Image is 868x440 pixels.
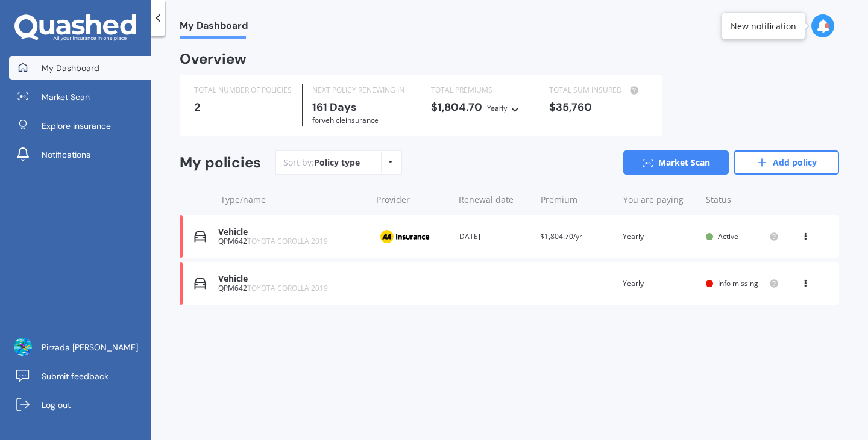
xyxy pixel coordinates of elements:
[9,393,151,417] a: Log out
[42,341,138,353] span: Pirzada [PERSON_NAME]
[731,20,796,32] div: New notification
[376,194,449,206] div: Provider
[218,227,365,237] div: Vehicle
[42,149,90,161] span: Notifications
[283,156,360,169] div: Sort by:
[14,338,32,356] img: ACg8ocLduaMLcqMNStMS7uVaTX-otkQre-OjEXGnp2kZZLGdclvFNmg1gQ=s96-c
[623,231,696,243] div: Yearly
[9,56,151,80] a: My Dashboard
[540,231,582,241] span: $1,804.70/yr
[541,194,614,206] div: Premium
[706,194,779,206] div: Status
[194,277,206,290] img: Vehicle
[42,370,108,382] span: Submit feedback
[312,100,357,114] b: 161 Days
[9,85,151,109] a: Market Scan
[623,194,696,206] div: You are paying
[9,114,151,138] a: Explore insurance
[218,284,365,293] div: QPM642
[180,53,247,65] div: Overview
[42,62,99,74] span: My Dashboard
[314,156,360,169] div: Policy type
[42,399,71,411] span: Log out
[42,91,90,103] span: Market Scan
[718,231,738,241] span: Active
[431,84,529,96] div: TOTAL PREMIUMS
[718,278,758,288] span: Info missing
[623,150,729,175] a: Market Scan
[623,277,696,290] div: Yearly
[9,143,151,167] a: Notifications
[221,194,366,206] div: Type/name
[180,154,261,172] div: My policies
[374,225,435,248] img: AA
[734,150,839,175] a: Add policy
[42,120,111,132] span: Explore insurance
[180,20,248,36] span: My Dashboard
[194,231,206,243] img: Vehicle
[9,364,151,388] a: Submit feedback
[549,101,647,113] div: $35,760
[194,84,292,96] div: TOTAL NUMBER OF POLICIES
[218,237,365,246] div: QPM642
[9,335,151,359] a: Pirzada [PERSON_NAME]
[457,231,530,243] div: [DATE]
[312,84,410,96] div: NEXT POLICY RENEWING IN
[312,115,379,125] span: for Vehicle insurance
[218,274,365,284] div: Vehicle
[459,194,532,206] div: Renewal date
[194,101,292,113] div: 2
[247,283,328,293] span: TOYOTA COROLLA 2019
[247,236,328,246] span: TOYOTA COROLLA 2019
[487,102,508,114] div: Yearly
[431,101,529,114] div: $1,804.70
[549,84,647,96] div: TOTAL SUM INSURED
